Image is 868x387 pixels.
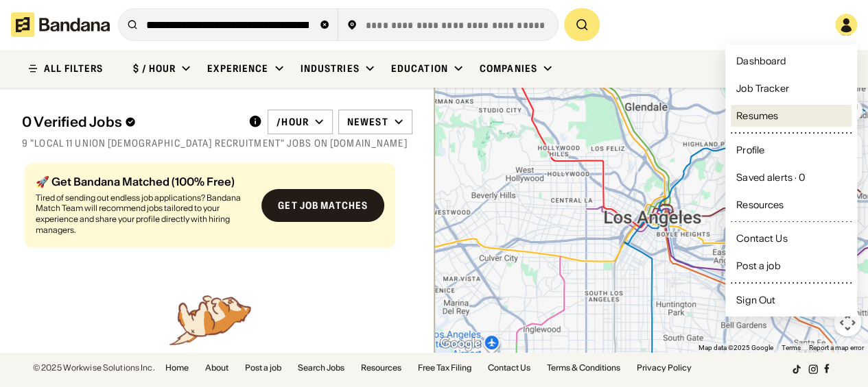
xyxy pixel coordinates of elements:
[33,364,154,372] div: © 2025 Workwise Solutions Inc.
[480,62,537,75] div: Companies
[731,105,852,127] a: Resumes
[438,335,483,353] a: Open this area in Google Maps (opens a new window)
[547,364,620,372] a: Terms & Conditions
[11,12,110,37] img: Bandana logotype
[418,364,471,372] a: Free Tax Filing
[637,364,692,372] a: Privacy Policy
[736,84,789,93] div: Job Tracker
[731,77,852,99] a: Job Tracker
[736,261,780,271] div: Post a job
[736,295,775,305] div: Sign Out
[298,364,344,372] a: Search Jobs
[22,158,412,289] div: grid
[44,64,103,73] div: ALL FILTERS
[736,145,764,155] div: Profile
[736,111,778,121] div: Resumes
[736,234,787,243] div: Contact Us
[207,62,268,75] div: Experience
[731,50,852,72] a: Dashboard
[22,137,412,149] div: 9 "local 11 union [DEMOGRAPHIC_DATA] recruitment" jobs on [DOMAIN_NAME]
[731,139,852,161] a: Profile
[36,176,250,187] div: 🚀 Get Bandana Matched (100% Free)
[809,344,864,351] a: Report a map error
[731,166,852,188] a: Saved alerts · 0
[347,116,388,128] div: Newest
[736,56,786,66] div: Dashboard
[736,173,805,182] div: Saved alerts · 0
[736,200,784,210] div: Resources
[391,62,448,75] div: Education
[278,201,368,210] div: Get job matches
[133,62,176,75] div: $ / hour
[488,364,530,372] a: Contact Us
[301,62,360,75] div: Industries
[22,114,237,130] div: 0 Verified Jobs
[245,364,281,372] a: Post a job
[731,227,852,249] a: Contact Us
[834,309,861,336] button: Map camera controls
[165,364,189,372] a: Home
[731,194,852,216] a: Resources
[782,344,801,351] a: Terms (opens in new tab)
[438,335,483,353] img: Google
[205,364,228,372] a: About
[277,116,309,128] div: /hour
[699,344,773,351] span: Map data ©2025 Google
[36,192,250,235] div: Tired of sending out endless job applications? Bandana Match Team will recommend jobs tailored to...
[361,364,401,372] a: Resources
[731,255,852,277] a: Post a job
